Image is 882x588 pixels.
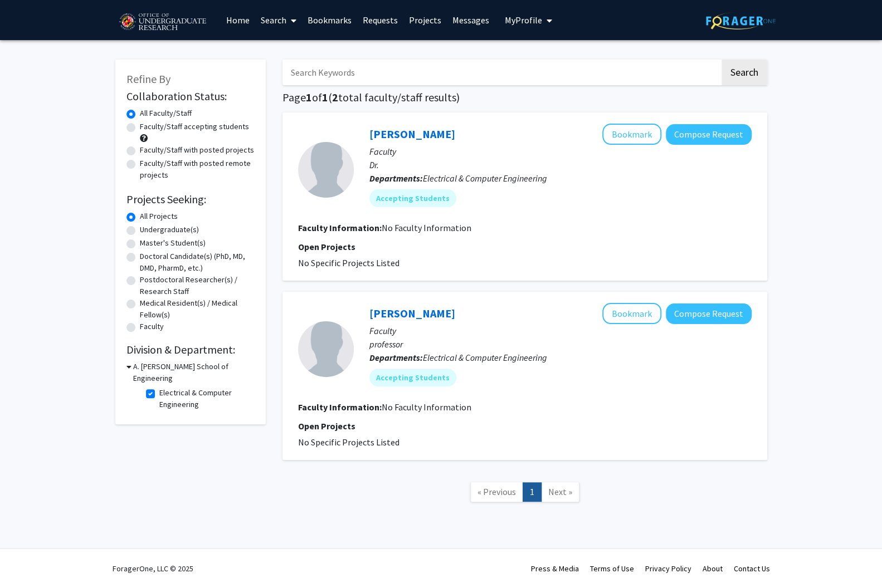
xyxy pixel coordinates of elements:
[447,1,495,40] a: Messages
[126,72,170,86] span: Refine By
[133,361,255,384] h3: A. [PERSON_NAME] School of Engineering
[282,91,767,104] h1: Page of ( total faculty/staff results)
[298,257,399,268] span: No Specific Projects Listed
[369,145,752,158] p: Faculty
[159,387,252,410] label: Electrical & Computer Engineering
[369,352,423,363] b: Departments:
[706,12,776,30] img: ForagerOne Logo
[531,563,579,574] a: Press & Media
[666,303,752,324] button: Compose Request to Wesley Lawson
[115,8,209,36] img: University of Maryland Logo
[298,240,752,253] p: Open Projects
[332,90,338,104] span: 2
[140,158,255,181] label: Faculty/Staff with posted remote projects
[369,189,456,207] mat-chip: Accepting Students
[322,90,328,104] span: 1
[126,90,255,103] h2: Collaboration Status:
[298,437,399,448] span: No Specific Projects Listed
[477,486,516,497] span: « Previous
[140,144,254,156] label: Faculty/Staff with posted projects
[126,343,255,356] h2: Division & Department:
[602,303,661,324] button: Add Wesley Lawson to Bookmarks
[140,321,164,332] label: Faculty
[470,482,523,502] a: Previous Page
[298,401,382,413] b: Faculty Information:
[140,107,192,119] label: All Faculty/Staff
[369,369,456,386] mat-chip: Accepting Students
[369,173,423,184] b: Departments:
[282,471,767,516] nav: Page navigation
[369,158,752,171] p: Dr.
[703,563,723,574] a: About
[590,563,634,574] a: Terms of Use
[306,90,312,104] span: 1
[734,563,770,574] a: Contact Us
[298,419,752,433] p: Open Projects
[255,1,302,40] a: Search
[382,401,471,413] span: No Faculty Information
[423,173,547,184] span: Electrical & Computer Engineering
[140,210,178,222] label: All Projects
[369,324,752,337] p: Faculty
[666,124,752,145] button: Compose Request to Jeffrey Schwartz
[302,1,357,40] a: Bookmarks
[140,121,249,133] label: Faculty/Staff accepting students
[369,337,752,351] p: professor
[357,1,403,40] a: Requests
[282,60,720,85] input: Search Keywords
[140,237,206,249] label: Master's Student(s)
[722,60,767,85] button: Search
[298,222,382,233] b: Faculty Information:
[541,482,579,502] a: Next Page
[8,538,47,580] iframe: Chat
[140,274,255,297] label: Postdoctoral Researcher(s) / Research Staff
[382,222,471,233] span: No Faculty Information
[140,251,255,274] label: Doctoral Candidate(s) (PhD, MD, DMD, PharmD, etc.)
[523,482,542,502] a: 1
[602,124,661,145] button: Add Jeffrey Schwartz to Bookmarks
[369,127,455,141] a: [PERSON_NAME]
[113,549,193,588] div: ForagerOne, LLC © 2025
[126,193,255,206] h2: Projects Seeking:
[505,14,542,26] span: My Profile
[140,224,199,236] label: Undergraduate(s)
[423,352,547,363] span: Electrical & Computer Engineering
[403,1,447,40] a: Projects
[221,1,255,40] a: Home
[548,486,572,497] span: Next »
[369,306,455,320] a: [PERSON_NAME]
[645,563,691,574] a: Privacy Policy
[140,297,255,321] label: Medical Resident(s) / Medical Fellow(s)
